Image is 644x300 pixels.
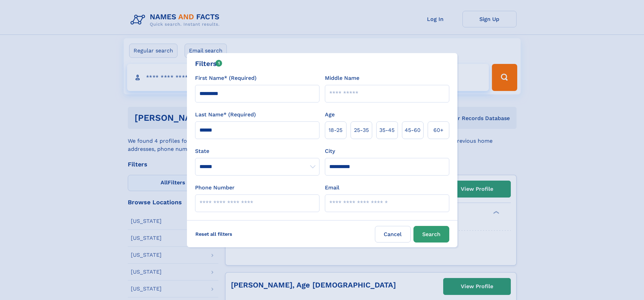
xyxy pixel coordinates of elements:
[329,126,342,134] span: 18‑25
[195,59,222,69] div: Filters
[405,126,421,134] span: 45‑60
[325,111,335,119] label: Age
[375,226,411,243] label: Cancel
[325,74,359,82] label: Middle Name
[325,147,335,155] label: City
[195,147,319,155] label: State
[195,184,235,192] label: Phone Number
[195,111,256,119] label: Last Name* (Required)
[325,184,339,192] label: Email
[413,226,449,243] button: Search
[354,126,369,134] span: 25‑35
[433,126,444,134] span: 60+
[191,226,237,242] label: Reset all filters
[379,126,395,134] span: 35‑45
[195,74,257,82] label: First Name* (Required)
